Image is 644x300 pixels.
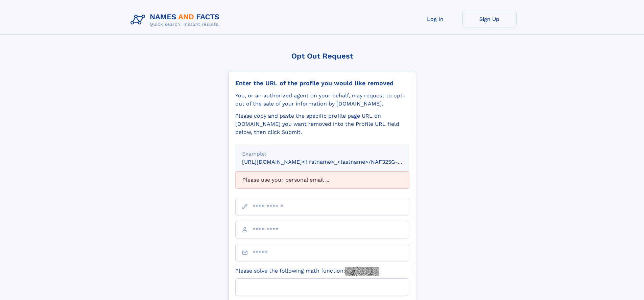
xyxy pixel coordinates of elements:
a: Sign Up [462,11,517,27]
div: Enter the URL of the profile you would like removed [235,79,409,87]
div: You, or an authorized agent on your behalf, may request to opt-out of the sale of your informatio... [235,92,409,108]
a: Log In [408,11,462,27]
div: Please use your personal email ... [235,171,409,188]
small: [URL][DOMAIN_NAME]<firstname>_<lastname>/NAF325G-xxxxxxxx [242,159,422,165]
div: Please copy and paste the specific profile page URL on [DOMAIN_NAME] you want removed into the Pr... [235,112,409,136]
img: Logo Names and Facts [128,11,225,29]
div: Example: [242,150,402,158]
label: Please solve the following math function: [235,267,379,276]
div: Opt Out Request [228,52,416,60]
